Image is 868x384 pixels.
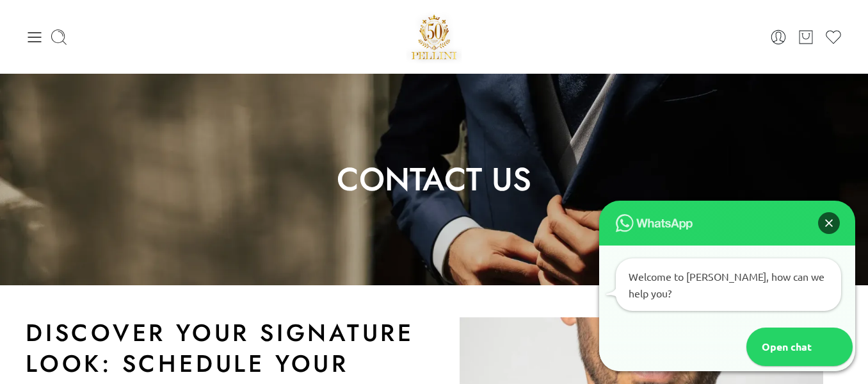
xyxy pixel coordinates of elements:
div: Close [818,212,840,234]
a: Pellini - [406,10,462,64]
a: Wishlist [824,28,842,46]
div: Welcome to [PERSON_NAME], how can we help you? [616,258,841,311]
img: Pellini [406,10,462,64]
div: Open chat [746,328,853,366]
a: Login / Register [769,28,787,46]
a: Cart [797,28,815,46]
div: Open chat [746,328,814,366]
